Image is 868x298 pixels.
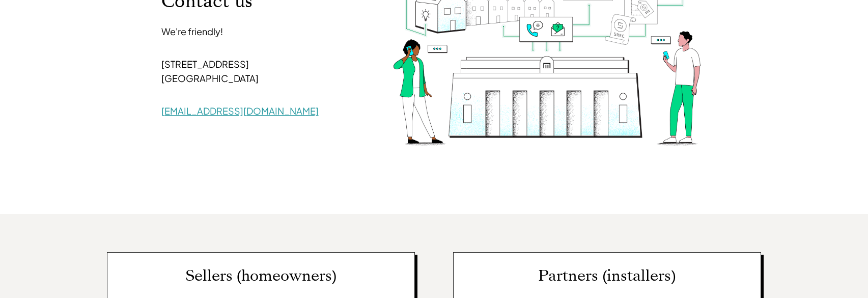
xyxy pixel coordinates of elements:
p: Partners (installers) [538,267,676,285]
p: [STREET_ADDRESS] [GEOGRAPHIC_DATA] [161,43,361,100]
p: Sellers (homeowners) [185,267,337,285]
p: We're friendly! [161,24,361,39]
a: [EMAIL_ADDRESS][DOMAIN_NAME] [161,105,319,117]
